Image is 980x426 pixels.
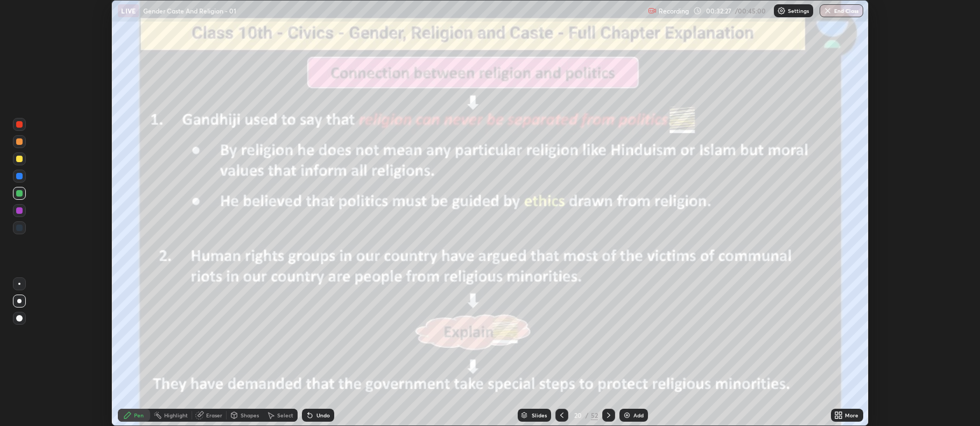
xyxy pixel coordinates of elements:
button: End Class [820,4,863,17]
div: / [586,412,589,418]
p: Settings [788,8,809,13]
p: LIVE [121,6,136,15]
img: add-slide-button [623,411,631,420]
div: Undo [316,413,330,418]
div: More [845,413,858,418]
div: Pen [134,413,144,418]
p: Gender Caste And Religion - 01 [143,6,236,15]
div: Add [633,413,644,418]
div: Highlight [164,413,188,418]
div: Eraser [206,413,222,418]
div: Shapes [241,413,259,418]
p: Recording [659,7,689,15]
div: 20 [573,412,583,418]
div: Slides [532,413,547,418]
div: Select [277,413,293,418]
div: 52 [591,410,598,420]
img: end-class-cross [823,6,832,15]
img: class-settings-icons [777,6,786,15]
img: recording.375f2c34.svg [648,6,657,15]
